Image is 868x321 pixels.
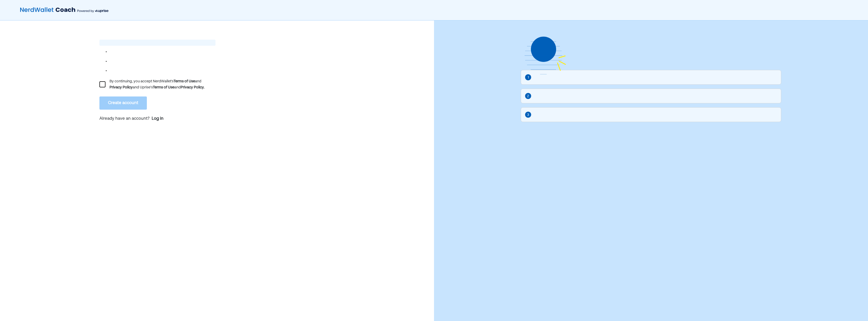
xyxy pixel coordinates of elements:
[99,96,147,110] button: Create account
[527,112,529,118] div: 3
[110,78,215,90] div: By continuing, you accept NerdWallet’s and and Uprise's and
[528,75,529,80] div: 1
[99,116,215,122] p: Already have an account?
[152,116,164,122] a: Log in
[527,93,529,99] div: 2
[110,84,133,90] div: Privacy Policy
[181,84,204,90] div: Privacy Policy.
[153,84,174,90] div: Terms of Use
[174,78,195,84] div: Terms of Use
